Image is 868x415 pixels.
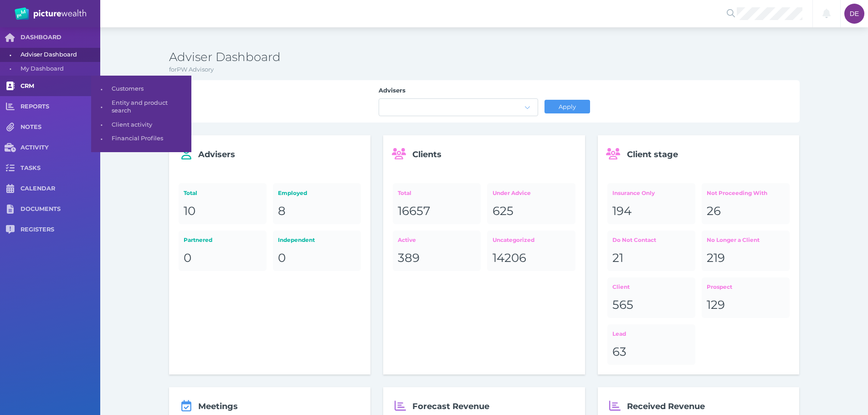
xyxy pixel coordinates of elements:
[91,101,112,113] span: •
[278,190,307,196] span: Employed
[612,297,690,313] div: 565
[15,7,86,20] img: PW
[850,10,859,17] span: DE
[278,204,356,219] div: 8
[112,132,188,146] span: Financial Profiles
[412,401,489,411] span: Forecast Revenue
[393,231,481,271] a: Active389
[398,251,476,266] div: 389
[412,149,442,159] span: Clients
[278,251,356,266] div: 0
[112,82,188,96] span: Customers
[612,283,630,290] span: Client
[612,330,626,337] span: Lead
[91,96,191,118] a: •Entity and product search
[112,96,188,118] span: Entity and product search
[493,251,570,266] div: 14206
[184,236,212,243] span: Partnered
[91,118,191,132] a: •Client activity
[707,283,732,290] span: Prospect
[21,205,100,213] span: DOCUMENTS
[21,226,100,234] span: REGISTERS
[398,204,476,219] div: 16657
[707,251,785,266] div: 219
[91,83,112,95] span: •
[184,251,262,266] div: 0
[21,144,100,152] span: ACTIVITY
[198,401,238,411] span: Meetings
[21,34,100,41] span: DASHBOARD
[21,185,100,193] span: CALENDAR
[844,4,864,24] div: Darcie Ercegovich
[169,65,800,74] p: for PW Advisory
[379,87,538,98] label: Advisers
[179,183,267,224] a: Total10
[612,251,690,266] div: 21
[21,48,97,62] span: Adviser Dashboard
[487,183,575,224] a: Under Advice625
[21,82,100,90] span: CRM
[544,100,590,113] button: Apply
[198,149,235,159] span: Advisers
[91,133,112,144] span: •
[627,401,705,411] span: Received Revenue
[707,236,760,243] span: No Longer a Client
[493,204,570,219] div: 625
[169,50,800,65] h3: Adviser Dashboard
[393,183,481,224] a: Total16657
[91,119,112,130] span: •
[555,103,580,110] span: Apply
[21,164,100,172] span: TASKS
[707,204,785,219] div: 26
[184,204,262,219] div: 10
[612,344,690,360] div: 63
[21,123,100,131] span: NOTES
[612,190,655,196] span: Insurance Only
[112,118,188,132] span: Client activity
[91,82,191,96] a: •Customers
[398,190,411,196] span: Total
[612,204,690,219] div: 194
[278,236,315,243] span: Independent
[398,236,416,243] span: Active
[627,149,678,159] span: Client stage
[273,183,361,224] a: Employed8
[21,103,100,111] span: REPORTS
[493,190,531,196] span: Under Advice
[612,236,656,243] span: Do Not Contact
[707,190,767,196] span: Not Proceeding With
[184,190,197,196] span: Total
[91,132,191,146] a: •Financial Profiles
[273,231,361,271] a: Independent0
[493,236,534,243] span: Uncategorized
[21,62,97,76] span: My Dashboard
[707,297,785,313] div: 129
[179,231,267,271] a: Partnered0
